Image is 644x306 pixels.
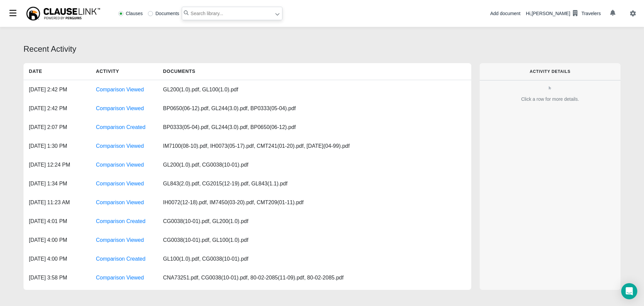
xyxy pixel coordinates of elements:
div: Hi, [PERSON_NAME] [526,8,601,19]
div: BP0333(05-04).pdf, GL244(3.0).pdf, BP0650(06-12).pdf [158,118,301,137]
a: Comparison Viewed [96,162,144,168]
div: GL843(2.0).pdf, CG2015(12-19).pdf, GL843(1.1).pdf [158,174,293,193]
a: Comparison Viewed [96,237,144,243]
a: Comparison Viewed [96,87,144,92]
a: Comparison Created [96,256,146,262]
div: IH0072(12-18).pdf, IM7450(03-20).pdf, CMT209(01-11).pdf [158,193,309,212]
a: Comparison Viewed [96,105,144,111]
div: [DATE] 4:01 PM [23,212,91,231]
div: GL200(1.0).pdf, GL100(1.0).pdf [158,80,292,99]
div: Add document [490,10,520,17]
div: [DATE] 4:00 PM [23,250,91,268]
div: Open Intercom Messenger [621,283,637,299]
div: CNA73251.pdf, CG0038(10-01).pdf, 80-02-2085(11-09).pdf, 80-02-2085.pdf [158,268,349,287]
div: IM7100(08-10).pdf, IH0073(05-17).pdf, CMT241(01-20).pdf, [DATE](04-99).pdf [158,137,355,156]
a: Comparison Viewed [96,143,144,149]
div: [DATE] 4:00 PM [23,231,91,250]
div: CG0038(10-01).pdf, GL100(1.0).pdf [158,231,292,250]
h5: Documents [158,63,292,80]
div: GL200(1.0).pdf, CG0038(10-01).pdf [158,156,292,174]
div: [DATE] 3:58 PM [23,268,91,287]
label: Clauses [118,11,143,16]
h5: Date [23,63,91,80]
a: Comparison Viewed [96,200,144,205]
div: [DATE] 1:30 PM [23,137,91,156]
a: Comparison Viewed [96,181,144,186]
div: BP0650(06-12).pdf, GL244(3.0).pdf, BP0333(05-04).pdf [158,99,301,118]
div: [DATE] 11:23 AM [23,193,91,212]
input: Search library... [182,7,282,20]
div: CNA73251.pdf, CG0038(10-01).pdf, 80-02-2085.pdf, 80-02-2085(11-09).pdf [158,287,349,306]
div: [DATE] 2:07 PM [23,118,91,137]
img: ClauseLink [25,6,101,21]
div: [DATE] 2:42 PM [23,99,91,118]
div: [DATE] 12:24 PM [23,156,91,174]
div: Recent Activity [23,43,621,55]
h6: Activity Details [490,69,610,74]
div: [DATE] 3:57 PM [23,287,91,306]
div: [DATE] 1:34 PM [23,174,91,193]
a: Comparison Viewed [96,275,144,280]
a: Comparison Created [96,124,146,130]
div: GL100(1.0).pdf, CG0038(10-01).pdf [158,250,292,268]
div: CG0038(10-01).pdf, GL200(1.0).pdf [158,212,292,231]
div: Click a row for more details. [485,96,615,103]
div: Travelers [581,10,601,17]
label: Documents [148,11,179,16]
a: Comparison Created [96,218,146,224]
h5: Activity [91,63,158,80]
div: [DATE] 2:42 PM [23,80,91,99]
